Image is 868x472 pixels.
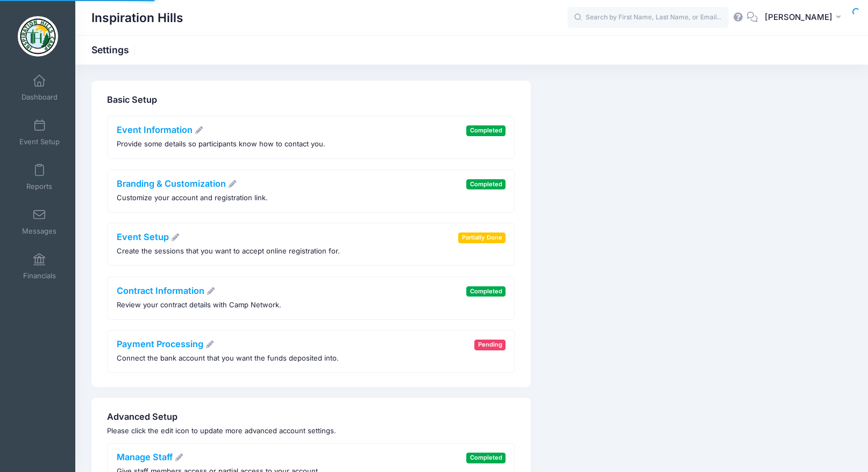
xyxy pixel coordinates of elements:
a: Contract Information [117,285,216,296]
p: Please click the edit icon to update more advanced account settings. [107,426,515,436]
a: Event Setup [117,231,180,242]
a: Manage Staff [117,452,184,462]
h4: Advanced Setup [107,412,515,422]
span: Partially Done [458,233,506,243]
span: Reports [26,182,52,191]
p: Provide some details so participants know how to contact you. [117,139,325,150]
p: Create the sessions that you want to accept online registration for. [117,246,340,257]
h1: Inspiration Hills [91,5,183,30]
span: Financials [23,271,56,280]
a: Payment Processing [117,339,215,349]
span: Completed [466,453,506,463]
a: Financials [14,248,65,285]
input: Search by First Name, Last Name, or Email... [567,7,729,29]
a: Dashboard [14,69,65,107]
span: Pending [474,340,506,350]
h4: Basic Setup [107,95,515,105]
span: Dashboard [22,93,58,102]
p: Customize your account and registration link. [117,193,268,203]
span: Completed [466,179,506,189]
a: Branding & Customization [117,178,237,189]
span: Event Setup [19,137,60,146]
span: Completed [466,286,506,297]
img: Inspiration Hills [18,16,58,57]
span: Messages [22,227,56,236]
a: Reports [14,158,65,196]
span: Completed [466,125,506,136]
button: [PERSON_NAME] [758,5,852,30]
h1: Settings [91,44,138,55]
p: Connect the bank account that you want the funds deposited into. [117,353,339,364]
p: Review your contract details with Camp Network. [117,300,281,311]
a: Messages [14,203,65,241]
span: [PERSON_NAME] [765,11,833,23]
a: Event Information [117,124,204,135]
a: Event Setup [14,114,65,151]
